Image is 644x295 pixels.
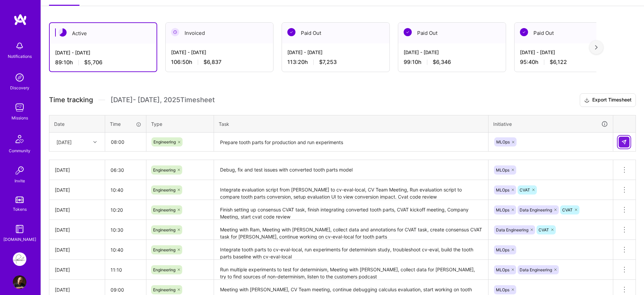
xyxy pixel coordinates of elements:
[58,28,67,37] img: Active
[15,177,25,184] div: Invite
[539,227,549,232] span: CVAT
[13,222,26,236] img: guide book
[584,97,590,104] i: icon Download
[13,206,27,213] div: Tokens
[215,241,487,259] textarea: Integrate tooth parts to cv-eval-local, run experiments for determinism study, troubleshoot cv-ev...
[13,39,26,53] img: bell
[84,59,102,66] span: $5,706
[496,187,509,192] span: MLOps
[215,221,487,239] textarea: Meeting with Ram, Meeting with [PERSON_NAME], collect data and annotations for CVAT task, create ...
[105,133,146,151] input: HH:MM
[496,227,528,232] span: Data Engineering
[3,236,36,243] div: [DOMAIN_NAME]
[153,167,175,173] span: Engineering
[404,49,500,56] div: [DATE] - [DATE]
[13,71,26,84] img: discovery
[105,221,146,239] input: HH:MM
[13,101,26,114] img: teamwork
[171,49,268,56] div: [DATE] - [DATE]
[153,267,175,272] span: Engineering
[520,28,528,36] img: Paid Out
[11,114,28,121] div: Missions
[215,181,487,199] textarea: Integrate evaluation script from [PERSON_NAME] to cv-eval-local, CV Team Meeting, Run evaluation ...
[166,23,273,43] div: Invoiced
[13,275,26,289] img: User Avatar
[580,93,636,107] button: Export Timesheet
[11,252,28,266] a: Pearl: ML Engineering Team
[10,84,29,91] div: Discovery
[105,241,146,259] input: HH:MM
[50,23,157,44] div: Active
[153,247,175,252] span: Engineering
[520,187,530,192] span: CVAT
[13,164,26,177] img: Invite
[619,137,630,147] div: null
[56,138,72,145] div: [DATE]
[49,115,105,133] th: Date
[433,59,451,66] span: $6,346
[287,49,384,56] div: [DATE] - [DATE]
[55,266,99,273] div: [DATE]
[8,53,32,60] div: Notifications
[14,14,27,26] img: logo
[49,96,93,104] span: Time tracking
[496,139,510,144] span: MLOps
[319,59,337,66] span: $7,253
[110,120,141,128] div: Time
[55,206,99,213] div: [DATE]
[11,131,28,147] img: Community
[55,246,99,253] div: [DATE]
[214,115,488,133] th: Task
[153,227,175,232] span: Engineering
[105,201,146,219] input: HH:MM
[515,23,622,43] div: Paid Out
[215,133,487,151] textarea: Prepare tooth parts for production and run experiments
[13,252,26,266] img: Pearl: ML Engineering Team
[55,59,151,66] div: 89:10 h
[93,140,97,144] i: icon Chevron
[105,181,146,199] input: HH:MM
[153,187,175,192] span: Engineering
[171,59,268,66] div: 106:50 h
[404,59,500,66] div: 99:10 h
[16,197,24,203] img: tokens
[496,167,509,173] span: MLOps
[55,286,99,293] div: [DATE]
[496,247,509,252] span: MLOps
[153,287,175,292] span: Engineering
[496,287,509,292] span: MLOps
[105,161,146,179] input: HH:MM
[153,207,175,212] span: Engineering
[9,147,30,154] div: Community
[55,49,151,56] div: [DATE] - [DATE]
[287,59,384,66] div: 113:20 h
[404,28,412,36] img: Paid Out
[398,23,506,43] div: Paid Out
[550,59,567,66] span: $6,122
[55,186,99,194] div: [DATE]
[282,23,389,43] div: Paid Out
[621,139,627,145] img: Submit
[496,207,509,212] span: MLOps
[520,207,552,212] span: Data Engineering
[146,115,214,133] th: Type
[520,59,617,66] div: 95:40 h
[520,267,552,272] span: Data Engineering
[215,260,487,279] textarea: Run multiple experiments to test for determinism, Meeting with [PERSON_NAME], collect data for [P...
[111,96,215,104] span: [DATE] - [DATE] , 2025 Timesheet
[493,120,608,128] div: Initiative
[520,49,617,56] div: [DATE] - [DATE]
[215,201,487,219] textarea: Finish setting up consensus CVAT task, finish integrating converted tooth parts, CVAT kickoff mee...
[562,207,573,212] span: CVAT
[153,139,176,144] span: Engineering
[595,45,598,50] img: right
[215,161,487,179] textarea: Debug, fix and test issues with converted tooth parts model
[204,59,221,66] span: $6,837
[287,28,295,36] img: Paid Out
[105,261,146,279] input: HH:MM
[11,275,28,289] a: User Avatar
[55,226,99,233] div: [DATE]
[171,28,179,36] img: Invoiced
[55,166,99,174] div: [DATE]
[496,267,509,272] span: MLOps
